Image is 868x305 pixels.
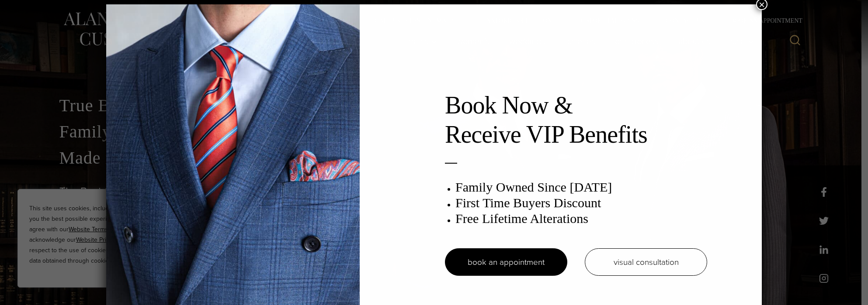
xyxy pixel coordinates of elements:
h2: Book Now & Receive VIP Benefits [445,91,707,149]
a: visual consultation [585,248,707,276]
h3: Family Owned Since [DATE] [455,179,707,195]
a: book an appointment [445,248,567,276]
h3: Free Lifetime Alterations [455,211,707,226]
h3: First Time Buyers Discount [455,195,707,211]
